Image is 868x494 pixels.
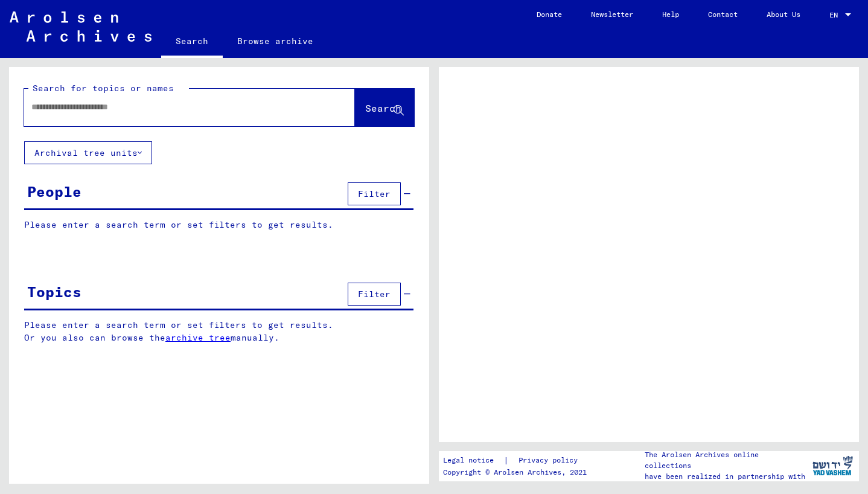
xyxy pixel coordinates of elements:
[348,283,401,306] button: Filter
[443,454,592,467] div: |
[223,27,328,56] a: Browse archive
[27,181,81,202] div: People
[24,219,413,231] p: Please enter a search term or set filters to get results.
[829,11,843,19] span: EN
[358,289,391,300] span: Filter
[443,454,503,467] a: Legal notice
[165,332,231,343] a: archive tree
[358,188,391,199] span: Filter
[161,27,223,58] a: Search
[443,467,592,478] p: Copyright © Arolsen Archives, 2021
[33,83,174,94] mat-label: Search for topics or names
[365,102,401,114] span: Search
[509,454,592,467] a: Privacy policy
[645,471,806,482] p: have been realized in partnership with
[27,281,81,303] div: Topics
[355,89,414,126] button: Search
[10,11,152,42] img: Arolsen_neg.svg
[810,451,855,481] img: yv_logo.png
[645,449,806,471] p: The Arolsen Archives online collections
[24,141,152,164] button: Archival tree units
[348,182,401,205] button: Filter
[24,319,414,344] p: Please enter a search term or set filters to get results. Or you also can browse the manually.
